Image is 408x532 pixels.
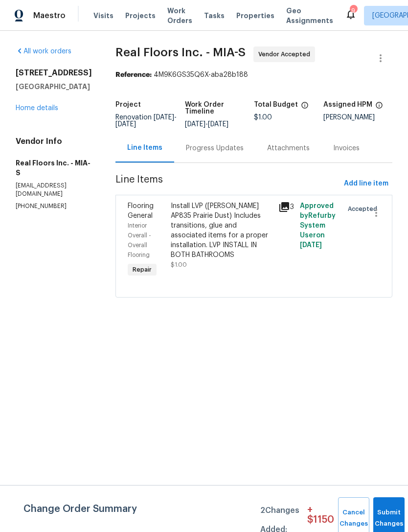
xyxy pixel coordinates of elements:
span: Interior Overall - Overall Flooring [128,223,151,258]
div: Line Items [127,143,162,153]
span: Renovation [115,114,177,128]
div: 3 [278,201,294,213]
b: Reference: [115,71,152,78]
p: [PHONE_NUMBER] [16,202,92,210]
div: [PERSON_NAME] [323,114,393,121]
span: [DATE] [185,121,205,128]
span: $1.00 [254,114,272,121]
h4: Vendor Info [16,137,92,146]
h5: Total Budget [254,101,298,108]
a: Home details [16,105,58,112]
span: [DATE] [154,114,174,121]
span: Work Orders [167,6,192,25]
span: Add line item [344,178,388,190]
span: Maestro [33,11,66,21]
div: 9 [350,6,357,16]
span: [DATE] [208,121,228,128]
span: Line Items [115,175,340,193]
h5: Work Order Timeline [185,101,254,115]
div: Progress Updates [186,143,244,153]
span: [DATE] [115,121,136,128]
h2: [STREET_ADDRESS] [16,68,92,78]
div: Install LVP ([PERSON_NAME] AP835 Prairie Dust) Includes transitions, glue and associated items fo... [171,201,272,260]
div: 4M9K6GS35Q6X-aba28b188 [115,70,392,80]
p: [EMAIL_ADDRESS][DOMAIN_NAME] [16,182,92,198]
div: Invoices [333,143,360,153]
span: [DATE] [300,242,322,249]
h5: Project [115,101,141,108]
span: - [115,114,177,128]
span: Visits [93,11,113,21]
span: - [185,121,228,128]
a: All work orders [16,48,71,55]
span: Vendor Accepted [258,49,314,59]
span: Accepted [348,204,381,214]
h5: [GEOGRAPHIC_DATA] [16,82,92,92]
span: Flooring General [128,203,154,219]
span: The total cost of line items that have been proposed by Opendoor. This sum includes line items th... [301,101,309,114]
span: $1.00 [171,262,187,268]
span: Geo Assignments [286,6,333,25]
span: Projects [125,11,156,21]
div: Attachments [267,143,310,153]
span: The hpm assigned to this work order. [375,101,383,114]
span: Approved by Refurby System User on [300,203,336,249]
button: Add line item [340,175,392,193]
span: Properties [236,11,274,21]
span: Real Floors Inc. - MIA-S [115,46,246,58]
span: Repair [129,265,156,275]
h5: Assigned HPM [323,101,372,108]
span: Tasks [204,12,225,19]
h5: Real Floors Inc. - MIA-S [16,158,92,178]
